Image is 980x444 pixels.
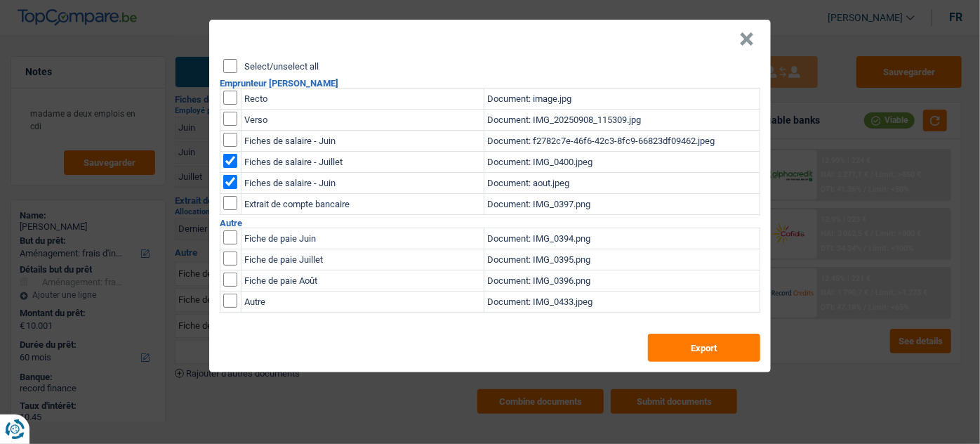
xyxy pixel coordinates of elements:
button: Export [648,334,760,362]
td: Document: IMG_0433.jpeg [484,292,760,313]
h2: Emprunteur [PERSON_NAME] [220,79,760,88]
td: Document: IMG_20250908_115309.jpg [484,110,760,131]
td: Document: IMG_0394.png [484,228,760,249]
td: Document: IMG_0400.jpeg [484,152,760,173]
h2: Autre [220,218,760,228]
td: Autre [241,292,484,313]
td: Document: f2782c7e-46f6-42c3-8fc9-66823df09462.jpeg [484,131,760,152]
td: Document: aout.jpeg [484,173,760,194]
td: Fiche de paie Juin [241,228,484,249]
td: Document: image.jpg [484,89,760,110]
td: Document: IMG_0395.png [484,249,760,270]
td: Fiches de salaire - Juin [241,131,484,152]
td: Fiches de salaire - Juillet [241,152,484,173]
label: Select/unselect all [244,62,319,71]
td: Extrait de compte bancaire [241,194,484,215]
td: Document: IMG_0396.png [484,270,760,292]
td: Verso [241,110,484,131]
td: Document: IMG_0397.png [484,194,760,215]
button: Close [739,32,754,46]
td: Fiches de salaire - Juin [241,173,484,194]
td: Recto [241,89,484,110]
td: Fiche de paie Août [241,270,484,292]
td: Fiche de paie Juillet [241,249,484,270]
